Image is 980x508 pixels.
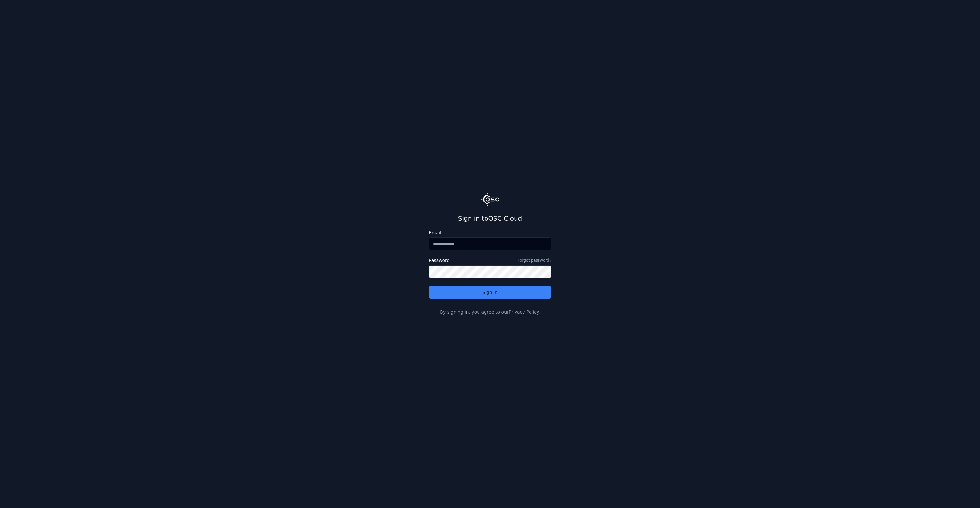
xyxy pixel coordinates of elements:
button: Sign in [429,286,551,299]
h2: Sign in to OSC Cloud [429,214,551,223]
img: Logo [481,193,499,206]
a: Privacy Policy [509,309,538,315]
label: Email [429,230,551,235]
p: By signing in, you agree to our . [429,309,551,315]
label: Password [429,258,449,263]
a: Forgot password? [518,258,551,263]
